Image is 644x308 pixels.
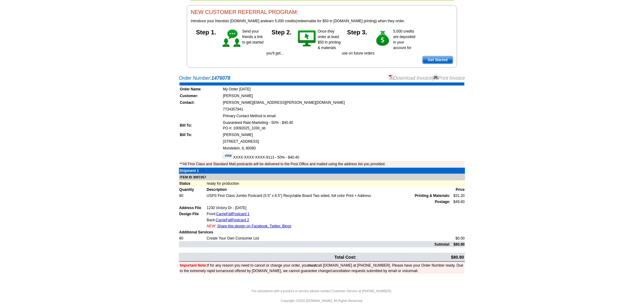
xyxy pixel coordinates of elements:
td: [PERSON_NAME] [222,132,464,138]
div: Order Number: [179,75,465,82]
td: Contact: [180,100,222,106]
td: Back: [206,217,451,223]
td: Mundelein, IL 60060 [222,145,464,151]
td: ready for production [206,180,465,187]
td: Subtotal: [179,241,451,247]
td: Design File [179,211,206,217]
strong: 1476078 [212,75,230,81]
img: u [176,1,182,2]
a: CarrieFallPostcard 1 [216,212,250,216]
span: Send your friends a link to get started [242,29,264,44]
span: Introduce your friends [191,19,226,23]
td: 1230 Victory Dr - [DATE] [206,205,451,211]
td: If for any reason you need to cancel or change your order, you call [DOMAIN_NAME] at [PHONE_NUMBE... [180,262,464,274]
td: Shipment 1 [179,168,206,174]
iframe: LiveChat chat widget [522,166,644,308]
a: Print Invoice [433,75,465,81]
td: **All First Class and Standard Mail postcards will be delivered to the Post Office and mailed usi... [180,161,464,167]
span: NEW: [207,224,216,228]
td: 80 [179,193,206,199]
td: Price [451,187,465,193]
td: My Order [DATE] [222,86,464,92]
td: Bill To: [180,132,222,138]
td: XXXX-XXXX-XXXX-9113 - 50% - $40.40 [222,152,464,160]
img: step-2.gif [297,29,318,49]
td: 80 [179,235,206,241]
span: earn 5,000 credits [267,19,296,23]
td: Status [179,180,206,187]
h3: NEW CUSTOMER REFERRAL PROGRAM: [191,9,453,16]
td: $80.80 [357,254,464,261]
td: Primary Contact Method is email [222,113,464,119]
h5: Step 3. [342,29,373,35]
td: USPS First Class Jumbo Postcard (5.5" x 8.5") Recyclable Board Two sided, full color Print + Address [206,193,451,199]
a: Share this design on Facebook, Twitter, Blogs [217,224,291,228]
td: [STREET_ADDRESS] [222,138,464,145]
img: step-1.gif [221,29,242,49]
b: must [308,263,317,268]
td: Quantity [179,187,206,193]
h5: Step 1. [191,29,221,35]
span: Once they order at least $50 in printing & materials you'll get... [266,29,341,55]
td: $49.60 [451,199,465,205]
p: to [DOMAIN_NAME] and (redeemable for $50 in [DOMAIN_NAME] printing) when they order. [191,18,453,24]
img: small-print-icon.gif [433,75,438,80]
td: Description [206,187,451,193]
td: Create Your Own Consumer List [206,235,451,241]
img: step-3.gif [373,29,394,49]
font: Important Note: [180,263,207,268]
td: Guaranteed Rate-Marketing - 50% - $40.40 PO #: 10092025_1030_sb [222,120,464,131]
strong: Postage: [435,200,450,204]
td: $80.80 [451,241,465,247]
td: [PERSON_NAME][EMAIL_ADDRESS][PERSON_NAME][DOMAIN_NAME] [222,100,464,106]
td: Total Cost: [180,254,357,261]
td: $31.20 [451,193,465,199]
span: Printing & Materials: [415,193,450,198]
td: Order Name [180,86,222,92]
td: Front: [206,211,451,217]
td: ITEM ID 3007257 [179,174,465,181]
td: [PERSON_NAME] [222,93,464,99]
td: $0.00 [451,235,465,241]
td: Additional Services [179,229,465,235]
td: 7734357941 [222,106,464,112]
a: CarrieFallPostcard 2 [216,218,249,222]
span: 5,000 credits are deposited in your account for use on future orders [342,29,416,55]
img: visa.gif [223,152,233,159]
span: Get Started [423,56,453,64]
h5: Step 2. [266,29,297,35]
td: Bill To: [180,120,222,131]
a: Get Started [422,56,453,64]
img: small-pdf-icon.gif [389,75,394,80]
a: Download Invoice [389,75,432,81]
td: Customer: [180,93,222,99]
td: Address File [179,205,206,211]
div: | [389,75,465,82]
